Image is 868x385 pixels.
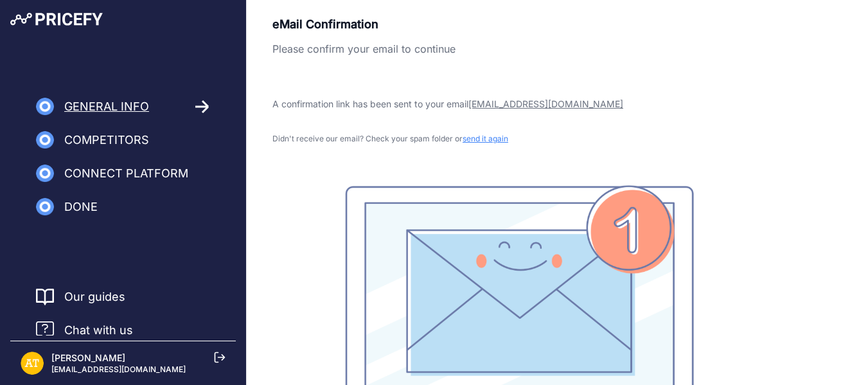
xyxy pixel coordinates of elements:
p: Didn't receive our email? Check your spam folder or [272,134,766,144]
a: Our guides [64,288,125,306]
span: Connect Platform [64,165,188,183]
span: General Info [64,98,149,116]
span: [EMAIL_ADDRESS][DOMAIN_NAME] [468,98,623,109]
p: Please confirm your email to continue [272,41,766,57]
p: eMail Confirmation [272,15,766,33]
p: [EMAIL_ADDRESS][DOMAIN_NAME] [51,364,186,375]
p: [PERSON_NAME] [51,352,186,364]
span: Chat with us [64,321,133,339]
p: A confirmation link has been sent to your email [272,98,766,111]
span: Competitors [64,131,149,149]
span: Done [64,198,98,216]
a: Chat with us [36,321,133,339]
span: send it again [463,134,508,143]
img: Pricefy Logo [10,13,103,26]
